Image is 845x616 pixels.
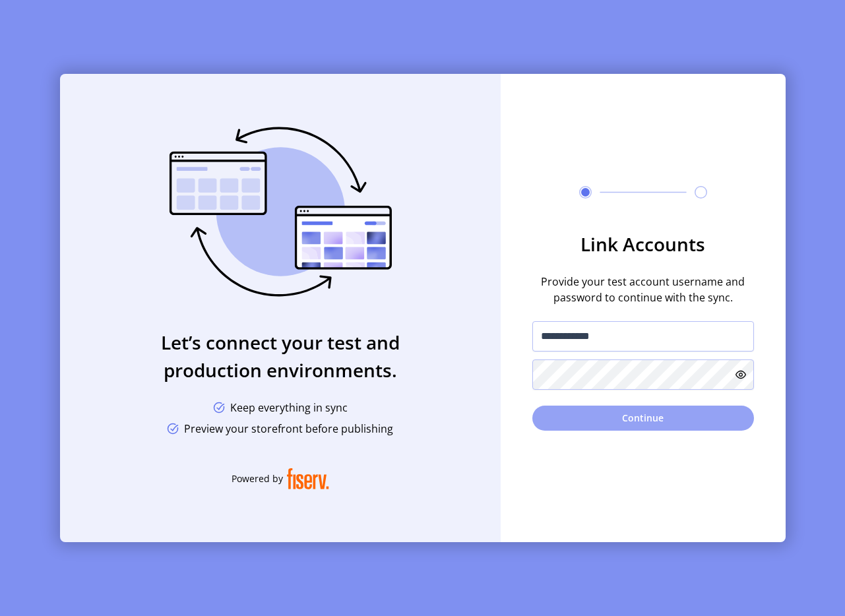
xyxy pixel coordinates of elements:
h3: Let’s connect your test and production environments. [60,328,501,384]
span: Provide your test account username and password to continue with the sync. [532,274,754,305]
span: Preview your storefront before publishing [184,421,393,437]
button: Continue [532,406,754,431]
h3: Link Accounts [532,230,754,258]
span: Powered by [232,472,283,485]
img: sync-banner.svg [169,127,392,297]
span: Keep everything in sync [230,400,348,416]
